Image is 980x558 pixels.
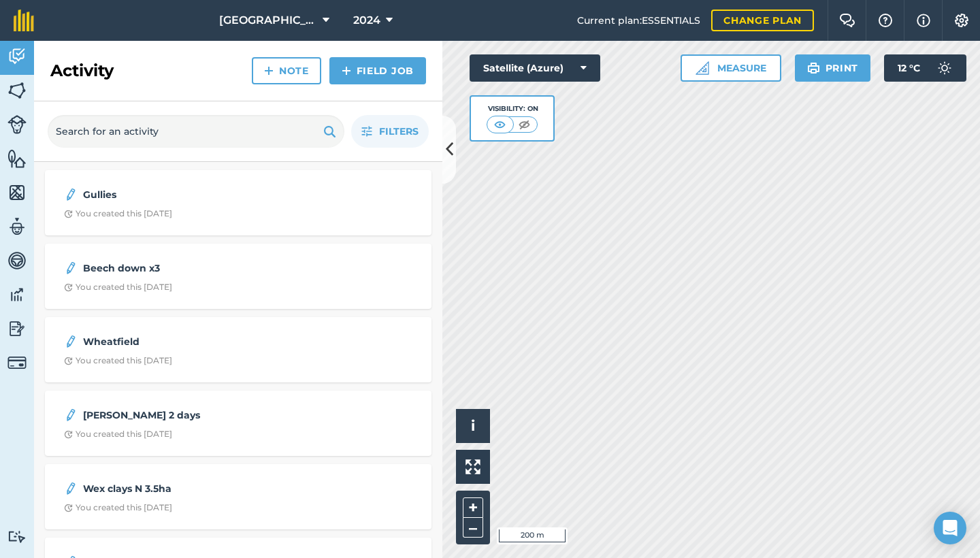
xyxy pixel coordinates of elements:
[839,14,855,27] img: Two speech bubbles overlapping with the left bubble in the forefront
[64,355,172,366] div: You created this [DATE]
[577,13,700,28] span: Current plan : ESSENTIALS
[83,261,299,276] strong: Beech down x3
[7,353,27,372] img: svg+xml;base64,PD94bWwgdmVyc2lvbj0iMS4wIiBlbmNvZGluZz0idXRmLTgiPz4KPCEtLSBHZW5lcmF0b3I6IEFkb2JlIE...
[7,148,27,169] img: svg+xml;base64,PHN2ZyB4bWxucz0iaHR0cDovL3d3dy53My5vcmcvMjAwMC9zdmciIHdpZHRoPSI1NiIgaGVpZ2h0PSI2MC...
[711,10,814,31] a: Change plan
[877,14,894,27] img: A question mark icon
[252,57,321,84] a: Note
[323,123,336,139] img: svg+xml;base64,PHN2ZyB4bWxucz0iaHR0cDovL3d3dy53My5vcmcvMjAwMC9zdmciIHdpZHRoPSIxOSIgaGVpZ2h0PSIyNC...
[64,186,78,203] img: svg+xml;base64,PD94bWwgdmVyc2lvbj0iMS4wIiBlbmNvZGluZz0idXRmLTgiPz4KPCEtLSBHZW5lcmF0b3I6IEFkb2JlIE...
[64,407,78,423] img: svg+xml;base64,PD94bWwgdmVyc2lvbj0iMS4wIiBlbmNvZGluZz0idXRmLTgiPz4KPCEtLSBHZW5lcmF0b3I6IEFkb2JlIE...
[7,46,27,67] img: svg+xml;base64,PD94bWwgdmVyc2lvbj0iMS4wIiBlbmNvZGluZz0idXRmLTgiPz4KPCEtLSBHZW5lcmF0b3I6IEFkb2JlIE...
[7,284,27,305] img: svg+xml;base64,PD94bWwgdmVyc2lvbj0iMS4wIiBlbmNvZGluZz0idXRmLTgiPz4KPCEtLSBHZW5lcmF0b3I6IEFkb2JlIE...
[53,399,423,448] a: [PERSON_NAME] 2 daysClock with arrow pointing clockwiseYou created this [DATE]
[7,216,27,237] img: svg+xml;base64,PD94bWwgdmVyc2lvbj0iMS4wIiBlbmNvZGluZz0idXRmLTgiPz4KPCEtLSBHZW5lcmF0b3I6IEFkb2JlIE...
[64,357,73,365] img: Clock with arrow pointing clockwise
[64,502,172,513] div: You created this [DATE]
[64,260,78,276] img: svg+xml;base64,PD94bWwgdmVyc2lvbj0iMS4wIiBlbmNvZGluZz0idXRmLTgiPz4KPCEtLSBHZW5lcmF0b3I6IEFkb2JlIE...
[64,430,73,439] img: Clock with arrow pointing clockwise
[64,429,172,440] div: You created this [DATE]
[487,103,538,114] div: Visibility: On
[264,63,274,79] img: svg+xml;base64,PHN2ZyB4bWxucz0iaHR0cDovL3d3dy53My5vcmcvMjAwMC9zdmciIHdpZHRoPSIxNCIgaGVpZ2h0PSIyNC...
[463,497,483,518] button: +
[64,333,78,350] img: svg+xml;base64,PD94bWwgdmVyc2lvbj0iMS4wIiBlbmNvZGluZz0idXRmLTgiPz4KPCEtLSBHZW5lcmF0b3I6IEFkb2JlIE...
[379,124,419,139] span: Filters
[64,208,172,219] div: You created this [DATE]
[681,54,781,82] button: Measure
[516,118,533,131] img: svg+xml;base64,PHN2ZyB4bWxucz0iaHR0cDovL3d3dy53My5vcmcvMjAwMC9zdmciIHdpZHRoPSI1MCIgaGVpZ2h0PSI0MC...
[83,408,299,423] strong: [PERSON_NAME] 2 days
[7,250,27,271] img: svg+xml;base64,PD94bWwgdmVyc2lvbj0iMS4wIiBlbmNvZGluZz0idXRmLTgiPz4KPCEtLSBHZW5lcmF0b3I6IEFkb2JlIE...
[807,60,820,76] img: svg+xml;base64,PHN2ZyB4bWxucz0iaHR0cDovL3d3dy53My5vcmcvMjAwMC9zdmciIHdpZHRoPSIxOSIgaGVpZ2h0PSIyNC...
[83,334,299,349] strong: Wheatfield
[491,118,508,131] img: svg+xml;base64,PHN2ZyB4bWxucz0iaHR0cDovL3d3dy53My5vcmcvMjAwMC9zdmciIHdpZHRoPSI1MCIgaGVpZ2h0PSI0MC...
[7,318,27,339] img: svg+xml;base64,PD94bWwgdmVyc2lvbj0iMS4wIiBlbmNvZGluZz0idXRmLTgiPz4KPCEtLSBHZW5lcmF0b3I6IEFkb2JlIE...
[7,530,27,543] img: svg+xml;base64,PD94bWwgdmVyc2lvbj0iMS4wIiBlbmNvZGluZz0idXRmLTgiPz4KPCEtLSBHZW5lcmF0b3I6IEFkb2JlIE...
[53,472,423,521] a: Wex clays N 3.5haClock with arrow pointing clockwiseYou created this [DATE]
[64,504,73,512] img: Clock with arrow pointing clockwise
[7,80,27,101] img: svg+xml;base64,PHN2ZyB4bWxucz0iaHR0cDovL3d3dy53My5vcmcvMjAwMC9zdmciIHdpZHRoPSI1NiIgaGVpZ2h0PSI2MC...
[50,60,114,82] h2: Activity
[7,182,27,203] img: svg+xml;base64,PHN2ZyB4bWxucz0iaHR0cDovL3d3dy53My5vcmcvMjAwMC9zdmciIHdpZHRoPSI1NiIgaGVpZ2h0PSI2MC...
[14,10,34,31] img: fieldmargin Logo
[465,459,480,474] img: Four arrows, one pointing top left, one top right, one bottom right and the last bottom left
[83,481,299,496] strong: Wex clays N 3.5ha
[456,409,490,443] button: i
[471,417,475,434] span: i
[884,54,966,82] button: 12 °C
[953,14,970,27] img: A cog icon
[795,54,871,82] button: Print
[83,187,299,202] strong: Gullies
[7,115,27,134] img: svg+xml;base64,PD94bWwgdmVyc2lvbj0iMS4wIiBlbmNvZGluZz0idXRmLTgiPz4KPCEtLSBHZW5lcmF0b3I6IEFkb2JlIE...
[898,54,920,82] span: 12 ° C
[934,512,966,544] div: Open Intercom Messenger
[351,115,429,148] button: Filters
[353,12,380,29] span: 2024
[931,54,958,82] img: svg+xml;base64,PD94bWwgdmVyc2lvbj0iMS4wIiBlbmNvZGluZz0idXRmLTgiPz4KPCEtLSBHZW5lcmF0b3I6IEFkb2JlIE...
[342,63,351,79] img: svg+xml;base64,PHN2ZyB4bWxucz0iaHR0cDovL3d3dy53My5vcmcvMjAwMC9zdmciIHdpZHRoPSIxNCIgaGVpZ2h0PSIyNC...
[470,54,600,82] button: Satellite (Azure)
[53,325,423,374] a: WheatfieldClock with arrow pointing clockwiseYou created this [DATE]
[64,210,73,218] img: Clock with arrow pointing clockwise
[463,518,483,538] button: –
[53,252,423,301] a: Beech down x3Clock with arrow pointing clockwiseYou created this [DATE]
[219,12,317,29] span: [GEOGRAPHIC_DATA]
[64,480,78,497] img: svg+xml;base64,PD94bWwgdmVyc2lvbj0iMS4wIiBlbmNvZGluZz0idXRmLTgiPz4KPCEtLSBHZW5lcmF0b3I6IEFkb2JlIE...
[64,283,73,292] img: Clock with arrow pointing clockwise
[917,12,930,29] img: svg+xml;base64,PHN2ZyB4bWxucz0iaHR0cDovL3d3dy53My5vcmcvMjAwMC9zdmciIHdpZHRoPSIxNyIgaGVpZ2h0PSIxNy...
[48,115,344,148] input: Search for an activity
[329,57,426,84] a: Field Job
[696,61,709,75] img: Ruler icon
[53,178,423,227] a: GulliesClock with arrow pointing clockwiseYou created this [DATE]
[64,282,172,293] div: You created this [DATE]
